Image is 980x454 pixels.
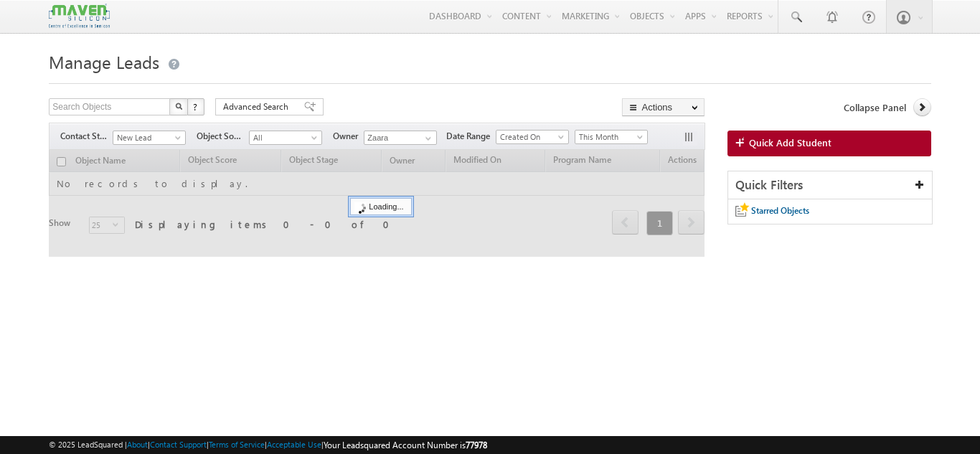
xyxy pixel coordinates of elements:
[197,130,249,143] span: Object Source
[496,131,565,143] span: Created On
[113,131,182,144] span: New Lead
[193,100,199,113] span: ?
[209,440,265,449] a: Terms of Service
[466,440,487,450] span: 77978
[728,171,932,199] div: Quick Filters
[749,136,831,149] span: Quick Add Student
[364,131,437,145] input: Type to Search
[418,131,435,146] a: Show All Items
[187,98,204,115] button: ?
[727,131,931,156] a: Quick Add Student
[622,98,705,116] button: Actions
[49,4,109,29] img: Custom Logo
[49,50,159,73] span: Manage Leads
[150,440,207,449] a: Contact Support
[324,440,487,450] span: Your Leadsquared Account Number is
[350,198,411,215] div: Loading...
[127,440,148,449] a: About
[333,130,364,143] span: Owner
[249,131,322,145] a: All
[250,131,318,144] span: All
[60,130,113,143] span: Contact Stage
[844,101,906,114] span: Collapse Panel
[575,131,644,143] span: This Month
[446,130,496,143] span: Date Range
[49,438,487,452] span: © 2025 LeadSquared | | | | |
[267,440,321,449] a: Acceptable Use
[113,131,186,145] a: New Lead
[496,130,569,144] a: Created On
[751,205,809,216] span: Starred Objects
[223,100,293,113] span: Advanced Search
[175,103,182,110] img: Search
[575,130,648,144] a: This Month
